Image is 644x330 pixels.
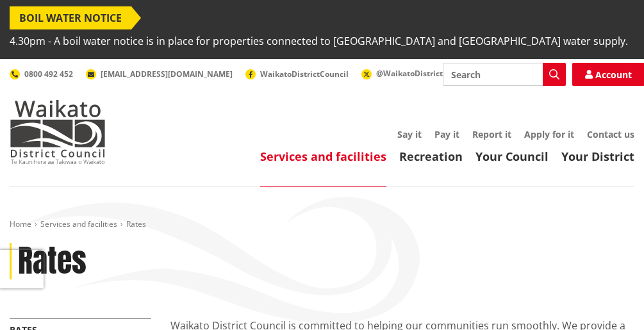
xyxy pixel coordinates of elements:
[587,128,634,140] a: Contact us
[361,68,443,79] a: @WaikatoDistrict
[10,100,106,164] img: Waikato District Council - Te Kaunihera aa Takiwaa o Waikato
[10,69,73,79] a: 0800 492 452
[86,69,233,79] a: [EMAIL_ADDRESS][DOMAIN_NAME]
[260,69,349,79] span: WaikatoDistrictCouncil
[245,69,349,79] a: WaikatoDistrictCouncil
[10,219,634,230] nav: breadcrumb
[397,128,422,140] a: Say it
[472,128,511,140] a: Report it
[10,219,31,229] a: Home
[443,63,566,86] input: Search input
[376,68,443,79] span: @WaikatoDistrict
[260,149,386,164] a: Services and facilities
[561,149,634,164] a: Your District
[40,219,117,229] a: Services and facilities
[10,29,628,53] span: 4.30pm - A boil water notice is in place for properties connected to [GEOGRAPHIC_DATA] and [GEOGR...
[399,149,463,164] a: Recreation
[10,6,131,29] span: BOIL WATER NOTICE
[434,128,459,140] a: Pay it
[101,69,233,79] span: [EMAIL_ADDRESS][DOMAIN_NAME]
[24,69,73,79] span: 0800 492 452
[475,149,549,164] a: Your Council
[126,219,146,229] span: Rates
[524,128,574,140] a: Apply for it
[18,243,87,280] h1: Rates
